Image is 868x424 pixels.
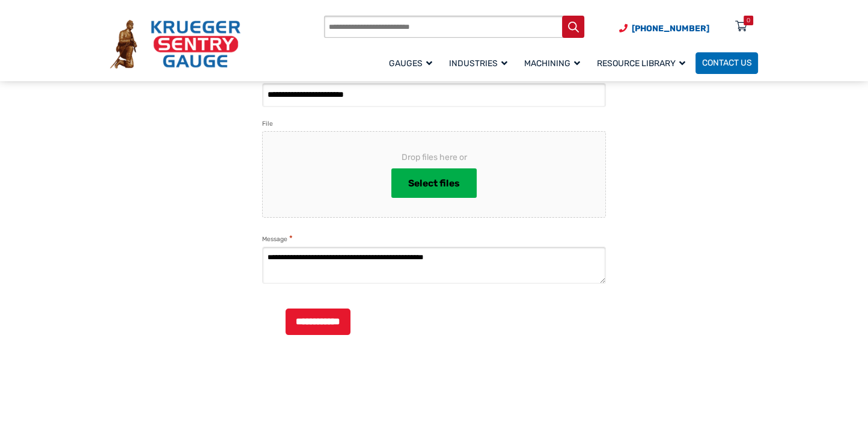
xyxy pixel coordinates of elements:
img: Krueger Sentry Gauge [110,20,240,68]
span: Gauges [389,58,432,69]
a: Machining [518,51,590,75]
span: Resource Library [597,58,685,69]
a: Industries [442,51,518,75]
button: select files, file [391,168,477,198]
span: Contact Us [702,58,752,69]
span: Industries [449,58,507,69]
a: Gauges [382,51,442,75]
div: 0 [747,16,750,25]
a: Contact Us [695,52,758,74]
a: Resource Library [590,51,695,75]
span: Machining [524,58,580,69]
span: Drop files here or [282,151,587,164]
span: [PHONE_NUMBER] [632,23,709,34]
label: File [262,118,273,129]
label: Message [262,233,293,245]
a: Phone Number (920) 434-8860 [619,22,709,35]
